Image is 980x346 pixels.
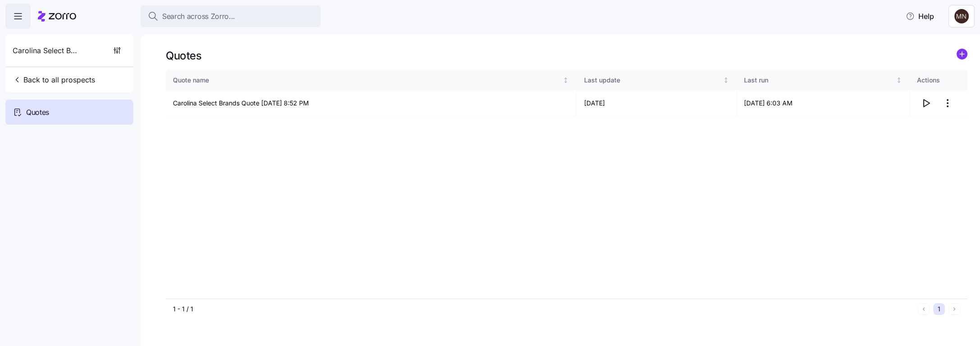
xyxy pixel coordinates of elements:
div: Last run [744,75,894,85]
button: Search across Zorro... [141,5,321,27]
div: Not sorted [723,77,729,83]
td: [DATE] 6:03 AM [737,91,910,116]
button: Next page [948,303,960,315]
div: Actions [917,75,960,85]
button: Back to all prospects [9,71,99,89]
span: Carolina Select Brands [13,45,77,56]
div: 1 - 1 / 1 [173,305,914,314]
img: dc938221b72ee2fbc86e5e09f1355759 [954,9,969,23]
th: Last runNot sorted [737,70,910,91]
span: Quotes [26,107,49,118]
th: Last updateNot sorted [576,70,736,91]
th: Quote nameNot sorted [166,70,576,91]
td: [DATE] [576,91,736,116]
span: Search across Zorro... [162,11,235,22]
button: Help [898,7,941,25]
div: Quote name [173,75,561,85]
div: Not sorted [896,77,902,83]
a: add icon [957,49,967,63]
div: Last update [584,75,721,85]
span: Back to all prospects [13,74,95,85]
a: Quotes [5,100,133,125]
td: Carolina Select Brands Quote [DATE] 8:52 PM [166,91,576,116]
span: Help [906,11,934,22]
svg: add icon [957,49,967,59]
button: 1 [933,303,945,315]
h1: Quotes [166,49,201,63]
button: Previous page [918,303,930,315]
div: Not sorted [563,77,569,83]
